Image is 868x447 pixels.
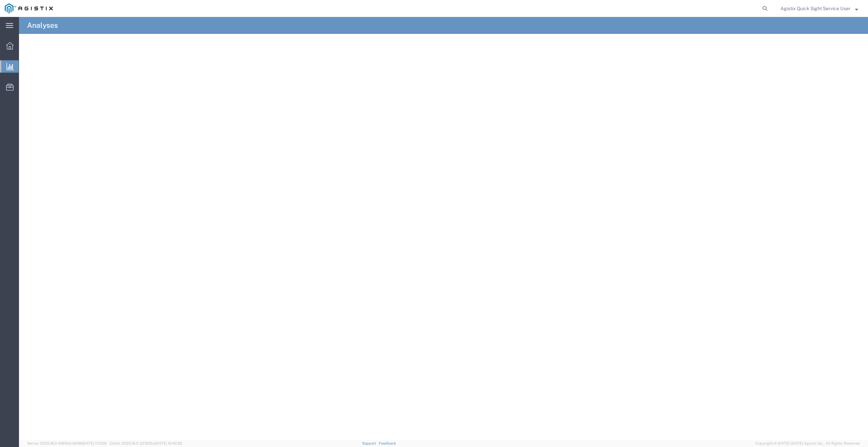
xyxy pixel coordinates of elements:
a: Support [362,441,379,445]
img: logo [5,3,53,14]
span: [DATE] 10:42:52 [155,441,182,445]
span: Agistix Quick Sight Service User [781,5,850,12]
a: Feedback [379,441,396,445]
span: Copyright © [DATE]-[DATE] Agistix Inc., All Rights Reserved [755,441,860,446]
h4: Analyses [27,17,58,34]
span: Server: 2025.16.0-91816dc9296 [27,441,106,445]
span: Client: 2025.16.0-22162be [110,441,182,445]
span: [DATE] 11:11:28 [82,441,106,445]
button: Agistix Quick Sight Service User [780,4,859,13]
